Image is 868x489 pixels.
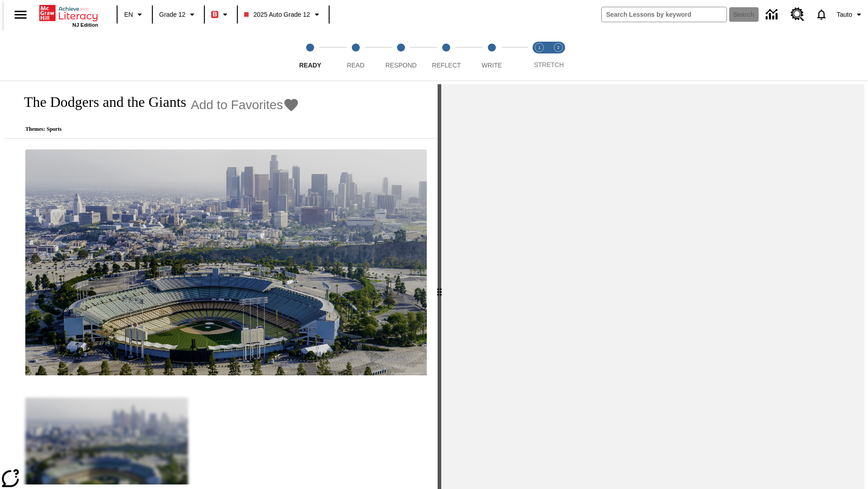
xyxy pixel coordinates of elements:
button: Ready step 1 of 5 [284,31,336,81]
input: search field [602,7,726,22]
button: Stretch Read step 1 of 2 [526,31,552,81]
button: Language: EN, Select a language [120,6,149,23]
span: Write [481,62,502,69]
span: B [212,9,217,20]
button: Class: 2025 Auto Grade 12, Select your class [241,6,325,23]
button: Respond step 3 of 5 [375,31,427,81]
span: 2025 Auto Grade 12 [244,10,310,19]
text: 2 [557,45,559,50]
a: Notifications [810,3,833,26]
span: Ready [299,62,321,69]
button: Write step 5 of 5 [466,31,518,81]
p: Themes: Sports [14,126,299,133]
button: Add to Favorites - The Dodgers and the Giants [191,97,299,113]
h1: The Dodgers and the Giants [14,94,186,110]
button: Boost Class color is red. Change class color [208,6,234,23]
div: reading [4,84,438,484]
button: Grade: Grade 12, Select a grade [156,6,201,23]
span: EN [124,10,133,19]
button: Stretch Respond step 2 of 2 [545,31,571,81]
span: Grade 12 [159,10,185,19]
button: Reflect step 4 of 5 [420,31,472,81]
text: 1 [538,45,540,50]
div: Home [39,3,98,28]
button: Read step 2 of 5 [329,31,382,81]
a: Resource Center, Will open in new tab [785,2,810,27]
span: Reflect [432,62,461,69]
div: activity [441,84,864,489]
div: Press Enter or Spacebar and then press right and left arrow keys to move the slider [438,84,441,489]
img: Dodgers stadium. [25,149,427,376]
button: Open side menu [7,1,34,28]
span: STRETCH [534,61,564,68]
span: NJ Edition [72,22,98,28]
button: Profile/Settings [833,6,868,23]
span: Respond [385,62,416,69]
span: Add to Favorites [191,98,283,112]
span: Tauto [837,10,852,19]
a: Data Center [760,2,785,27]
span: Read [347,62,364,69]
